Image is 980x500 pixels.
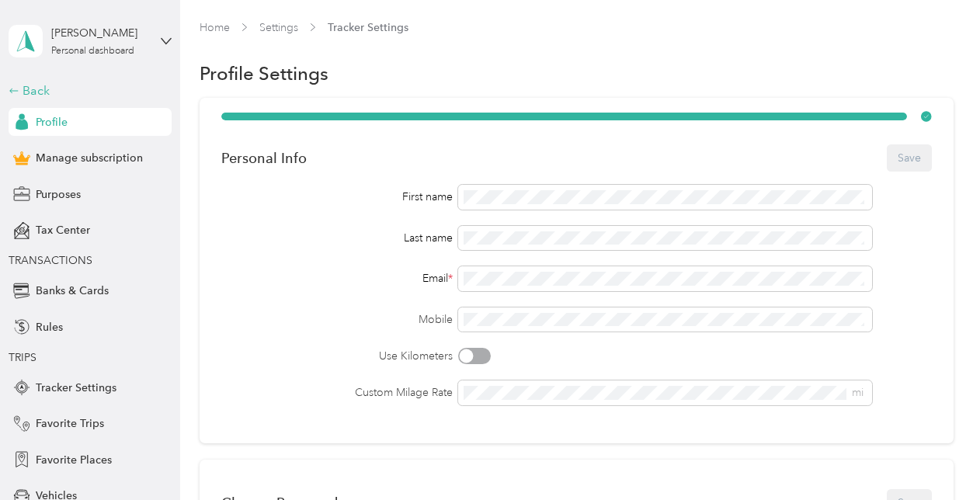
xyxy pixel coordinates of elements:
iframe: Everlance-gr Chat Button Frame [893,413,980,500]
span: Purposes [36,186,81,203]
div: [PERSON_NAME] [51,25,148,41]
div: Back [9,82,164,100]
a: Settings [259,21,298,34]
div: Last name [221,230,453,246]
div: First name [221,189,453,205]
a: Home [200,21,230,34]
span: mi [852,386,864,399]
span: TRANSACTIONS [9,254,92,267]
span: Favorite Trips [36,415,104,432]
label: Use Kilometers [221,348,453,364]
span: Tax Center [36,222,90,238]
span: Favorite Places [36,452,112,468]
label: Custom Milage Rate [221,384,453,401]
h1: Profile Settings [200,65,328,82]
div: Personal Info [221,150,307,166]
label: Mobile [221,311,453,328]
span: Profile [36,114,68,130]
span: Manage subscription [36,150,143,166]
div: Email [221,270,453,286]
span: Tracker Settings [36,380,116,396]
span: Tracker Settings [328,19,408,36]
div: Personal dashboard [51,47,134,56]
span: Rules [36,319,63,335]
span: Banks & Cards [36,283,109,299]
span: TRIPS [9,351,36,364]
